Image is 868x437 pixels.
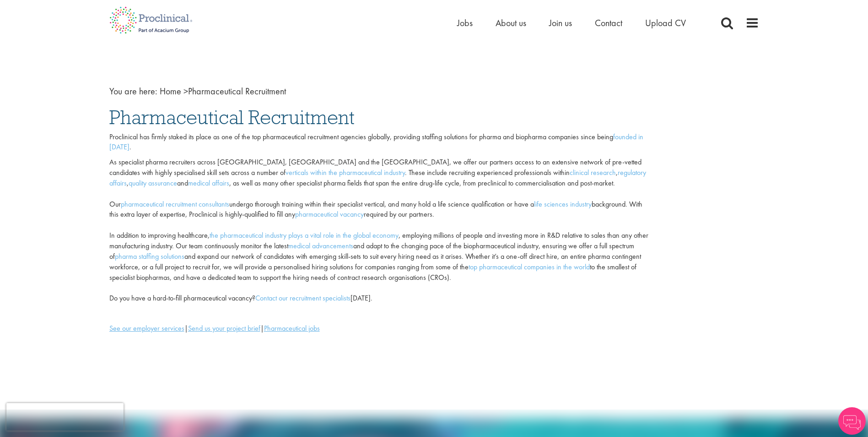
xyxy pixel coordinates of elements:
[469,262,590,272] a: top pharmaceutical companies in the world
[457,17,473,29] a: Jobs
[549,17,572,29] a: Join us
[188,178,229,188] a: medical affairs
[121,199,229,209] a: pharmaceutical recruitment consultants
[160,85,181,97] a: breadcrumb link to Home
[286,168,405,177] a: verticals within the pharmaceutical industry
[109,132,643,152] a: founded in [DATE]
[210,230,399,240] a: the pharmaceutical industry plays a vital role in the global economy
[109,323,648,334] div: | |
[645,17,686,29] a: Upload CV
[6,403,124,431] iframe: reCAPTCHA
[838,407,866,435] img: Chatbot
[295,209,364,219] a: pharmaceutical vacancy
[188,323,260,333] a: Send us your project brief
[109,85,157,97] span: You are here:
[129,178,177,188] a: quality assurance
[255,293,350,303] a: Contact our recruitment specialists
[115,251,184,261] a: pharma staffing solutions
[183,85,188,97] span: >
[534,199,592,209] a: life sciences industry
[109,157,648,304] p: As specialist pharma recruiters across [GEOGRAPHIC_DATA], [GEOGRAPHIC_DATA] and the [GEOGRAPHIC_D...
[595,17,622,29] a: Contact
[570,168,616,177] a: clinical research
[109,132,648,153] p: Proclinical has firmly staked its place as one of the top pharmaceutical recruitment agencies glo...
[109,323,184,333] a: See our employer services
[496,17,526,29] a: About us
[160,85,286,97] span: Pharmaceutical Recruitment
[264,323,320,333] a: Pharmaceutical jobs
[109,105,355,130] span: Pharmaceutical Recruitment
[288,241,353,251] a: medical advancements
[109,168,646,188] a: regulatory affairs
